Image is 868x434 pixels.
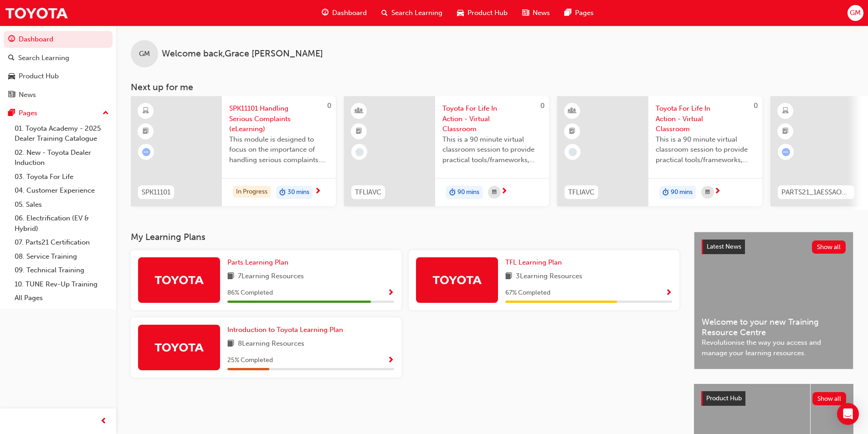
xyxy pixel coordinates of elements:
span: book-icon [505,271,512,282]
a: Product HubShow all [701,391,846,406]
span: duration-icon [449,187,456,199]
span: duration-icon [663,187,669,199]
span: next-icon [501,188,508,196]
span: GM [850,8,861,18]
a: pages-iconPages [557,4,601,22]
a: 03. Toyota For Life [11,170,113,184]
span: learningRecordVerb_ATTEMPT-icon [142,148,150,156]
span: GM [139,49,150,59]
span: next-icon [714,188,721,196]
span: pages-icon [565,7,571,19]
span: Toyota For Life In Action - Virtual Classroom [442,103,542,134]
a: All Pages [11,291,113,305]
span: Product Hub [706,394,742,402]
span: news-icon [8,91,15,99]
span: booktick-icon [143,126,149,138]
span: book-icon [227,271,234,282]
span: learningRecordVerb_NONE-icon [355,148,364,156]
span: TFLIAVC [355,187,381,198]
span: 86 % Completed [227,288,273,298]
span: Show Progress [387,357,394,365]
span: 90 mins [671,187,693,198]
a: 05. Sales [11,198,113,212]
a: 02. New - Toyota Dealer Induction [11,146,113,170]
a: 09. Technical Training [11,263,113,277]
span: learningRecordVerb_ATTEMPT-icon [782,148,790,156]
a: 04. Customer Experience [11,184,113,198]
span: This is a 90 minute virtual classroom session to provide practical tools/frameworks, behaviours a... [442,134,542,165]
button: DashboardSearch LearningProduct HubNews [4,29,113,105]
span: 3 Learning Resources [516,271,582,282]
a: Introduction to Toyota Learning Plan [227,325,347,335]
button: Show Progress [665,287,672,299]
span: learningResourceType_INSTRUCTOR_LED-icon [569,105,575,117]
span: 7 Learning Resources [238,271,304,282]
span: learningResourceType_ELEARNING-icon [782,105,789,117]
a: 01. Toyota Academy - 2025 Dealer Training Catalogue [11,122,113,146]
div: Open Intercom Messenger [837,403,859,425]
span: Show Progress [387,289,394,297]
span: 30 mins [288,187,309,198]
span: news-icon [522,7,529,19]
span: booktick-icon [356,126,362,138]
a: Latest NewsShow allWelcome to your new Training Resource CentreRevolutionise the way you access a... [694,232,853,369]
span: Parts Learning Plan [227,258,288,266]
a: Dashboard [4,31,113,48]
span: TFL Learning Plan [505,258,562,266]
span: learningResourceType_INSTRUCTOR_LED-icon [356,105,362,117]
span: book-icon [227,338,234,350]
a: news-iconNews [515,4,557,22]
a: 10. TUNE Rev-Up Training [11,277,113,291]
button: Pages [4,105,113,122]
img: Trak [5,3,68,23]
span: Welcome to your new Training Resource Centre [702,317,846,337]
a: 0TFLIAVCToyota For Life In Action - Virtual ClassroomThis is a 90 minute virtual classroom sessio... [344,96,549,206]
span: pages-icon [8,109,15,117]
span: PARTS21_1AESSAO_0321_EL [781,187,851,198]
a: 06. Electrification (EV & Hybrid) [11,211,113,235]
div: News [19,90,36,100]
div: Pages [19,108,37,118]
span: Pages [575,8,594,18]
a: search-iconSearch Learning [374,4,450,22]
img: Trak [432,272,482,288]
img: Trak [154,339,204,355]
span: up-icon [103,107,109,119]
span: Revolutionise the way you access and manage your learning resources. [702,337,846,358]
div: In Progress [233,186,271,198]
span: calendar-icon [705,187,710,198]
a: News [4,87,113,103]
div: Search Learning [18,53,69,63]
a: guage-iconDashboard [314,4,374,22]
span: Latest News [707,243,741,250]
span: 0 [540,102,544,110]
span: search-icon [8,54,15,62]
span: SPK11101 Handling Serious Complaints (eLearning) [229,103,329,134]
img: Trak [154,272,204,288]
button: Show all [812,240,846,254]
span: SPK11101 [142,187,170,198]
a: Product Hub [4,68,113,85]
div: Product Hub [19,71,59,82]
span: prev-icon [100,416,107,427]
span: 0 [327,102,331,110]
span: This is a 90 minute virtual classroom session to provide practical tools/frameworks, behaviours a... [656,134,755,165]
span: Toyota For Life In Action - Virtual Classroom [656,103,755,134]
span: Product Hub [467,8,508,18]
span: car-icon [8,72,15,81]
span: learningRecordVerb_NONE-icon [569,148,577,156]
span: guage-icon [322,7,329,19]
a: TFL Learning Plan [505,257,565,268]
span: 67 % Completed [505,288,550,298]
span: 90 mins [457,187,479,198]
span: 0 [754,102,758,110]
h3: My Learning Plans [131,232,679,242]
a: Parts Learning Plan [227,257,292,268]
span: 25 % Completed [227,355,273,366]
span: Search Learning [391,8,442,18]
span: Welcome back , Grace [PERSON_NAME] [162,49,323,59]
a: 08. Service Training [11,250,113,264]
span: News [533,8,550,18]
a: Latest NewsShow all [702,240,846,254]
